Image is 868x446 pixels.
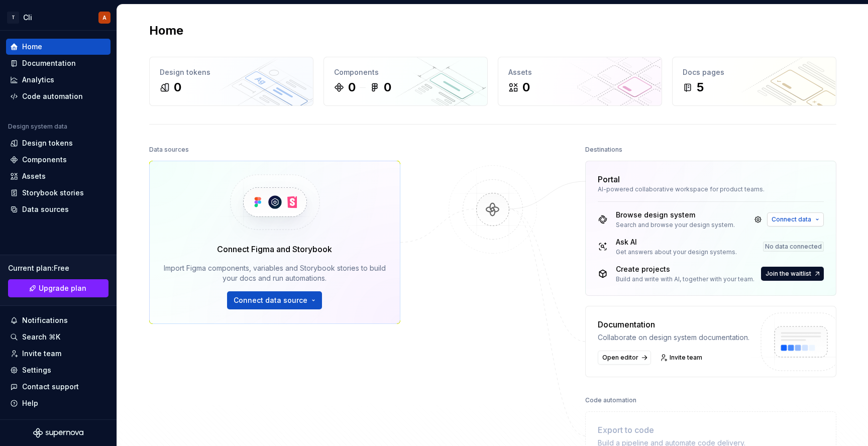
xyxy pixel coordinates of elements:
div: 0 [348,79,356,95]
a: Open editor [598,351,651,365]
div: No data connected [763,242,824,252]
a: Home [6,39,111,55]
div: Design tokens [22,138,73,148]
a: Documentation [6,55,111,71]
h2: Home [149,23,183,39]
span: Connect data source [234,295,307,305]
div: A [102,14,106,22]
button: Join the waitlist [761,267,824,281]
div: Code automation [22,91,83,101]
div: Export to code [598,424,745,436]
div: Design system data [8,123,67,131]
div: Home [22,42,42,52]
div: Invite team [22,349,61,359]
div: Storybook stories [22,188,84,198]
div: Analytics [22,75,54,85]
a: Components00 [323,57,488,106]
div: Contact support [22,382,79,392]
div: Get answers about your design systems. [616,248,737,256]
div: Browse design system [616,210,735,220]
button: Notifications [6,312,111,328]
a: Code automation [6,88,111,104]
button: TCliA [2,7,115,28]
span: Upgrade plan [39,283,86,293]
div: Search ⌘K [22,332,60,342]
div: Code automation [585,393,636,407]
a: Assets [6,168,111,184]
div: Documentation [598,318,749,330]
button: Upgrade plan [8,279,108,297]
div: Settings [22,365,51,375]
div: Assets [508,67,652,77]
div: Documentation [22,58,76,68]
a: Design tokens [6,135,111,151]
div: Assets [22,171,46,181]
div: Cli [23,13,32,23]
span: Invite team [670,354,702,362]
div: Data sources [149,143,189,157]
a: Components [6,152,111,168]
div: Portal [598,173,620,185]
div: Build and write with AI, together with your team. [616,275,754,283]
div: Docs pages [683,67,826,77]
span: Open editor [602,354,638,362]
div: T [7,12,19,24]
div: Search and browse your design system. [616,221,735,229]
div: Destinations [585,143,622,157]
button: Help [6,395,111,411]
svg: Supernova Logo [33,428,83,438]
div: Components [334,67,477,77]
div: Help [22,398,38,408]
div: 0 [522,79,530,95]
button: Contact support [6,379,111,395]
a: Analytics [6,72,111,88]
a: Data sources [6,201,111,217]
button: Search ⌘K [6,329,111,345]
div: Data sources [22,204,69,214]
div: Collaborate on design system documentation. [598,332,749,343]
div: Current plan : Free [8,263,108,273]
span: Connect data [772,215,811,224]
a: Invite team [657,351,707,365]
a: Assets0 [498,57,662,106]
button: Connect data source [227,291,322,309]
div: Import Figma components, variables and Storybook stories to build your docs and run automations. [164,263,386,283]
div: Connect Figma and Storybook [217,243,332,255]
button: Connect data [767,212,824,227]
span: Join the waitlist [766,270,811,278]
div: AI-powered collaborative workspace for product teams. [598,185,824,193]
a: Design tokens0 [149,57,313,106]
div: 0 [174,79,181,95]
div: Notifications [22,315,68,325]
a: Settings [6,362,111,378]
div: Ask AI [616,237,737,247]
div: Components [22,155,67,165]
div: Design tokens [160,67,303,77]
a: Docs pages5 [672,57,836,106]
a: Storybook stories [6,185,111,201]
div: 5 [697,79,704,95]
div: 0 [384,79,391,95]
a: Invite team [6,346,111,362]
div: Create projects [616,264,754,274]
